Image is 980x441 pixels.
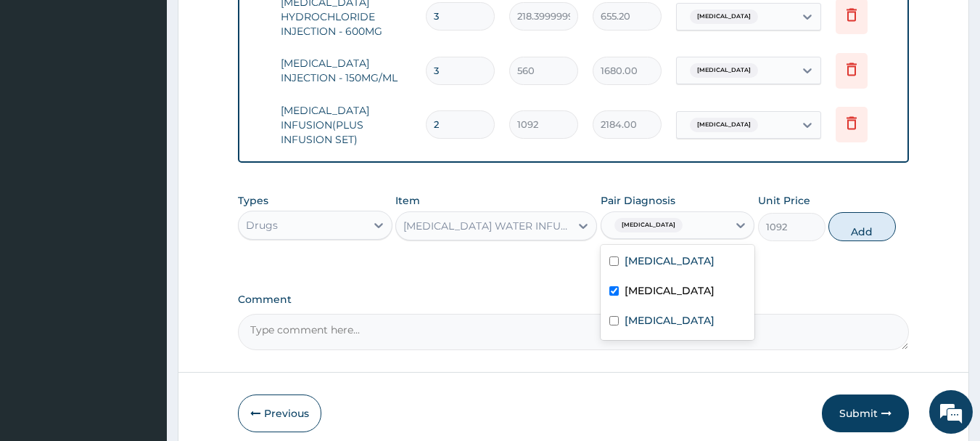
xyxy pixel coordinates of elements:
span: [MEDICAL_DATA] [690,63,758,78]
td: [MEDICAL_DATA] INJECTION - 150MG/ML [273,49,419,92]
img: d_794563401_company_1708531726252_794563401 [27,73,59,109]
div: [MEDICAL_DATA] WATER INFUSION: 10% - 500ML(PLUS INFUSION SET) [403,219,572,233]
label: Comment [238,294,910,306]
label: Types [238,195,268,207]
div: Chat with us now [75,81,244,100]
div: Drugs [246,218,278,232]
label: [MEDICAL_DATA] [625,254,715,268]
button: Add [828,212,896,241]
label: [MEDICAL_DATA] [625,283,715,298]
label: Item [395,193,420,208]
textarea: Type your message and hit 'Enter' [7,290,276,341]
div: Minimize live chat window [238,7,273,42]
button: Submit [822,395,909,432]
span: [MEDICAL_DATA] [690,9,758,24]
label: [MEDICAL_DATA] [625,313,715,328]
label: Unit Price [758,193,810,208]
td: [MEDICAL_DATA] INFUSION(PLUS INFUSION SET) [273,96,419,154]
span: We're online! [84,129,200,276]
span: [MEDICAL_DATA] [614,218,683,232]
button: Previous [238,395,321,432]
label: Pair Diagnosis [601,193,675,208]
span: [MEDICAL_DATA] [690,118,758,132]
